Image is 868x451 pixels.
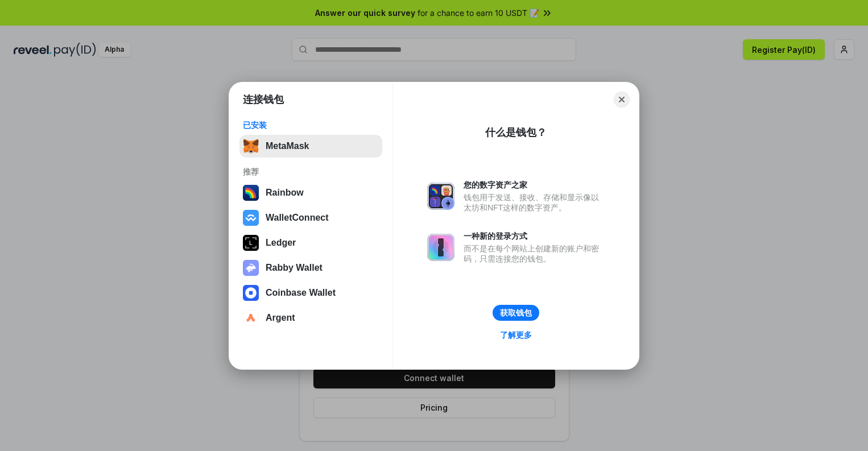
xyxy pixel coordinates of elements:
button: Rainbow [239,181,382,204]
img: svg+xml,%3Csvg%20xmlns%3D%22http%3A%2F%2Fwww.w3.org%2F2000%2Fsvg%22%20fill%3D%22none%22%20viewBox... [427,234,454,261]
h1: 连接钱包 [243,93,284,106]
div: 了解更多 [500,330,532,340]
button: 获取钱包 [493,305,539,321]
div: 一种新的登录方式 [464,231,605,241]
button: Ledger [239,231,382,254]
button: Coinbase Wallet [239,282,382,304]
div: 您的数字资产之家 [464,180,605,190]
a: 了解更多 [493,328,539,342]
div: WalletConnect [266,213,329,223]
div: Coinbase Wallet [266,288,336,298]
div: Rainbow [266,188,304,198]
img: svg+xml,%3Csvg%20xmlns%3D%22http%3A%2F%2Fwww.w3.org%2F2000%2Fsvg%22%20fill%3D%22none%22%20viewBox... [243,260,259,276]
img: svg+xml,%3Csvg%20width%3D%2228%22%20height%3D%2228%22%20viewBox%3D%220%200%2028%2028%22%20fill%3D... [243,285,259,301]
div: 钱包用于发送、接收、存储和显示像以太坊和NFT这样的数字资产。 [464,192,605,213]
button: WalletConnect [239,206,382,229]
img: svg+xml,%3Csvg%20fill%3D%22none%22%20height%3D%2233%22%20viewBox%3D%220%200%2035%2033%22%20width%... [243,138,259,154]
img: svg+xml,%3Csvg%20width%3D%2228%22%20height%3D%2228%22%20viewBox%3D%220%200%2028%2028%22%20fill%3D... [243,210,259,226]
div: 什么是钱包？ [485,126,547,139]
img: svg+xml,%3Csvg%20xmlns%3D%22http%3A%2F%2Fwww.w3.org%2F2000%2Fsvg%22%20fill%3D%22none%22%20viewBox... [427,183,454,210]
div: 获取钱包 [500,308,532,318]
button: Rabby Wallet [239,256,382,279]
img: svg+xml,%3Csvg%20width%3D%2228%22%20height%3D%2228%22%20viewBox%3D%220%200%2028%2028%22%20fill%3D... [243,310,259,326]
div: 而不是在每个网站上创建新的账户和密码，只需连接您的钱包。 [464,243,605,264]
button: MetaMask [239,135,382,158]
div: 推荐 [243,167,379,177]
div: 已安装 [243,120,379,130]
button: Close [614,92,630,107]
div: Ledger [266,238,296,248]
img: svg+xml,%3Csvg%20width%3D%22120%22%20height%3D%22120%22%20viewBox%3D%220%200%20120%20120%22%20fil... [243,185,259,201]
div: Argent [266,313,295,323]
div: MetaMask [266,141,309,151]
img: svg+xml,%3Csvg%20xmlns%3D%22http%3A%2F%2Fwww.w3.org%2F2000%2Fsvg%22%20width%3D%2228%22%20height%3... [243,235,259,251]
div: Rabby Wallet [266,263,323,273]
button: Argent [239,307,382,329]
